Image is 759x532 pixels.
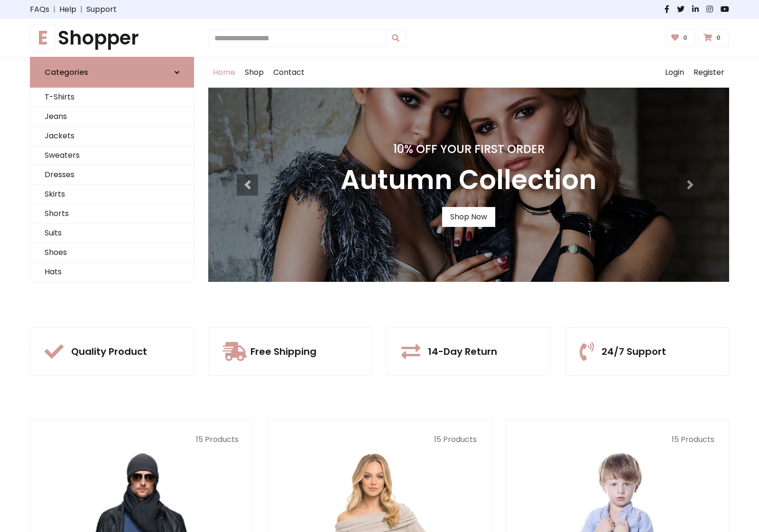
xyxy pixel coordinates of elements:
a: Dresses [30,165,194,185]
p: 15 Products [520,434,714,445]
span: E [30,24,56,52]
p: 15 Products [45,434,239,445]
a: EShopper [30,27,194,49]
a: 0 [697,29,729,47]
a: Skirts [30,185,194,204]
a: Sweaters [30,146,194,165]
a: Register [689,57,729,88]
a: Hats [30,262,194,282]
p: 15 Products [282,434,476,445]
a: Contact [268,57,309,88]
a: Jeans [30,107,194,126]
a: 0 [665,29,696,47]
a: Home [208,57,240,88]
h5: Quality Product [71,346,147,357]
a: Shop [240,57,268,88]
span: 0 [714,34,723,42]
a: Shop Now [442,207,495,227]
a: Suits [30,224,194,243]
a: Jackets [30,126,194,146]
a: Shorts [30,204,194,224]
h3: Autumn Collection [341,164,597,196]
span: | [49,4,59,15]
a: Help [59,4,76,15]
a: Login [660,57,689,88]
h6: Categories [45,68,88,77]
h4: 10% Off Your First Order [341,143,597,156]
a: FAQs [30,4,49,15]
a: Support [86,4,117,15]
a: Shoes [30,243,194,262]
h5: 24/7 Support [602,346,666,357]
h5: 14-Day Return [428,346,497,357]
span: | [76,4,86,15]
h5: Free Shipping [250,346,316,357]
h1: Shopper [30,27,194,49]
a: Categories [30,57,194,88]
a: T-Shirts [30,88,194,107]
span: 0 [681,34,690,42]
